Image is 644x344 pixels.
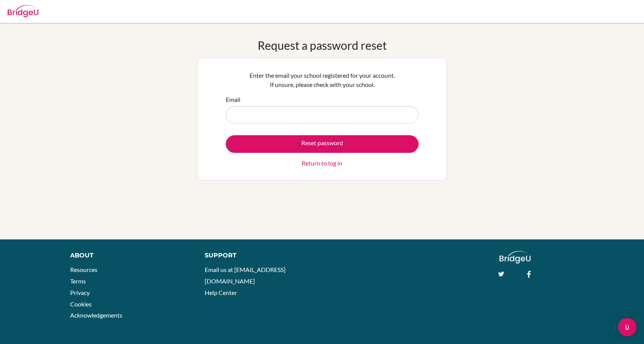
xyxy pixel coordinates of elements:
label: Email [226,95,240,104]
div: About [70,251,187,260]
a: Cookies [70,300,92,308]
img: logo_white@2x-f4f0deed5e89b7ecb1c2cc34c3e3d731f90f0f143d5ea2071677605dd97b5244.png [499,251,531,264]
a: Email us at [EMAIL_ADDRESS][DOMAIN_NAME] [205,266,286,285]
a: Help Center [205,289,237,296]
a: Terms [70,277,86,285]
a: Acknowledgements [70,311,122,319]
a: Privacy [70,289,90,296]
img: Bridge-U [8,5,38,17]
button: Reset password [226,135,419,153]
div: Support [205,251,314,260]
div: Open Intercom Messenger [618,318,636,336]
a: Return to log in [302,159,342,168]
p: Enter the email your school registered for your account. If unsure, please check with your school. [226,71,419,89]
a: Resources [70,266,97,273]
h1: Request a password reset [258,38,387,52]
